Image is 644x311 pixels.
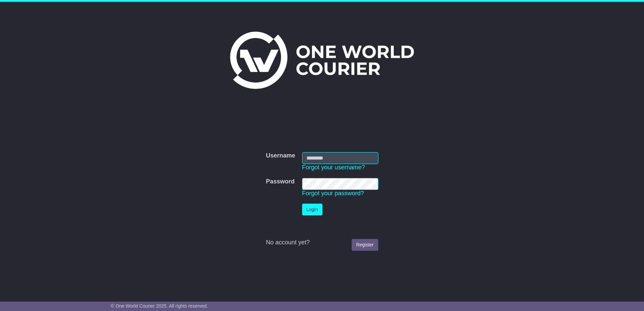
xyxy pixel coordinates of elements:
label: Password [266,178,294,185]
button: Login [302,204,322,215]
a: Register [352,239,378,251]
div: No account yet? [266,239,378,246]
span: © One World Courier 2025. All rights reserved. [111,303,208,309]
img: One World [230,32,414,89]
a: Forgot your password? [302,190,364,197]
label: Username [266,152,295,160]
a: Forgot your username? [302,164,365,171]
